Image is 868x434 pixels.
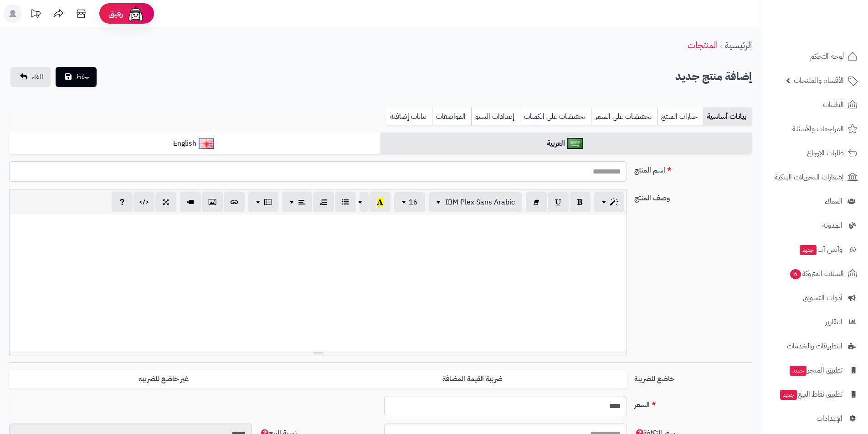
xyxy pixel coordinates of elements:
[775,171,844,184] span: إشعارات التحويلات البنكية
[199,138,215,149] img: English
[779,388,842,401] span: تطبيق نقاط البيع
[787,340,842,352] span: التطبيقات والخدمات
[675,67,752,86] h2: إضافة منتج جديد
[631,396,755,410] label: السعر
[631,189,755,204] label: وصف المنتج
[631,370,755,384] label: خاضع للضريبة
[108,8,123,19] span: رفيق
[9,133,380,155] a: English
[767,311,863,333] a: التقارير
[31,71,43,82] span: الغاء
[409,197,418,208] span: 16
[803,291,842,304] span: أدوات التسويق
[767,214,863,236] a: المدونة
[10,67,51,87] a: الغاء
[471,107,520,126] a: إعدادات السيو
[318,370,627,388] label: ضريبة القيمة المضافة
[822,219,842,232] span: المدونة
[432,107,471,126] a: المواصفات
[767,166,863,188] a: إشعارات التحويلات البنكية
[445,197,515,208] span: IBM Plex Sans Arabic
[767,359,863,381] a: تطبيق المتجرجديد
[567,138,583,149] img: العربية
[56,67,97,87] button: حفظ
[807,147,844,159] span: طلبات الإرجاع
[799,243,842,256] span: وآتس آب
[825,195,842,208] span: العملاء
[9,370,318,388] label: غير خاضع للضريبه
[810,50,844,63] span: لوحة التحكم
[790,366,806,376] span: جديد
[591,107,657,126] a: تخفيضات على السعر
[792,123,844,135] span: المراجعات والأسئلة
[631,161,755,176] label: اسم المنتج
[794,74,844,87] span: الأقسام والمنتجات
[429,192,522,212] button: IBM Plex Sans Arabic
[767,263,863,285] a: السلات المتروكة6
[806,25,859,44] img: logo-2.png
[380,133,752,155] a: العربية
[825,316,842,328] span: التقارير
[800,245,817,255] span: جديد
[703,107,752,126] a: بيانات أساسية
[817,412,842,425] span: الإعدادات
[767,142,863,164] a: طلبات الإرجاع
[657,107,703,126] a: خيارات المنتج
[127,5,145,23] img: ai-face.png
[767,239,863,260] a: وآتس آبجديد
[24,5,47,25] a: تحديثات المنصة
[790,269,801,279] span: 6
[688,38,718,52] a: المنتجات
[780,390,797,400] span: جديد
[520,107,591,126] a: تخفيضات على الكميات
[767,118,863,140] a: المراجعات والأسئلة
[767,190,863,212] a: العملاء
[767,335,863,357] a: التطبيقات والخدمات
[789,267,844,280] span: السلات المتروكة
[394,192,425,212] button: 16
[823,98,844,111] span: الطلبات
[386,107,432,126] a: بيانات إضافية
[767,46,863,67] a: لوحة التحكم
[767,94,863,116] a: الطلبات
[76,71,89,82] span: حفظ
[789,364,842,377] span: تطبيق المتجر
[767,383,863,405] a: تطبيق نقاط البيعجديد
[725,38,752,52] a: الرئيسية
[767,408,863,429] a: الإعدادات
[767,287,863,309] a: أدوات التسويق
